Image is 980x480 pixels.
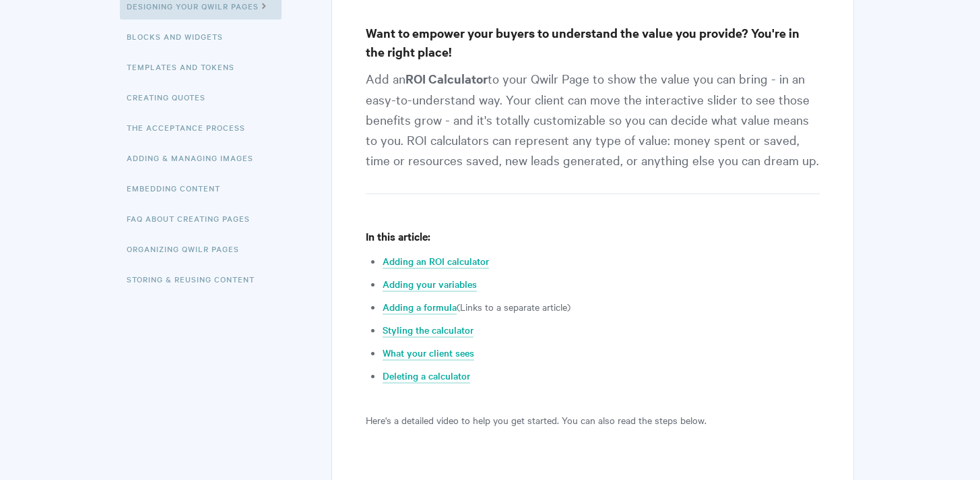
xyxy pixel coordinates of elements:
a: What your client sees [383,346,474,361]
a: Adding a formula [383,300,457,315]
a: The Acceptance Process [127,114,255,141]
a: Storing & Reusing Content [127,266,265,293]
strong: ROI Calculator [405,70,488,87]
strong: In this article: [366,229,430,243]
li: (Links to a separate article) [383,299,819,315]
a: Adding your variables [383,277,477,292]
a: Adding & Managing Images [127,144,263,171]
a: Creating Quotes [127,84,216,111]
a: Deleting a calculator [383,369,470,384]
a: Blocks and Widgets [127,23,233,50]
a: Templates and Tokens [127,53,244,80]
a: Adding an ROI calculator [383,254,489,269]
a: FAQ About Creating Pages [127,205,260,232]
a: Embedding Content [127,175,230,202]
p: Add an to your Qwilr Page to show the value you can bring - in an easy-to-understand way. Your cl... [366,68,819,194]
p: Here's a detailed video to help you get started. You can also read the steps below. [366,412,819,428]
a: Styling the calculator [383,323,473,338]
h3: Want to empower your buyers to understand the value you provide? You're in the right place! [366,24,819,61]
a: Organizing Qwilr Pages [127,235,249,262]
